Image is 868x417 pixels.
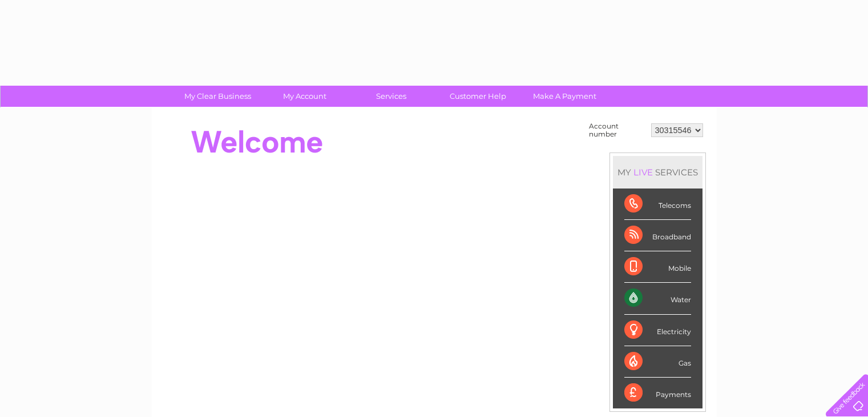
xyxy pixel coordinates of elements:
div: Electricity [624,315,691,346]
div: Water [624,283,691,314]
td: Account number [586,119,648,141]
div: Mobile [624,251,691,283]
a: My Clear Business [171,86,265,107]
div: Broadband [624,220,691,251]
a: My Account [257,86,352,107]
div: LIVE [631,167,655,178]
div: MY SERVICES [613,156,703,189]
a: Services [344,86,438,107]
a: Make A Payment [518,86,612,107]
div: Telecoms [624,189,691,220]
div: Gas [624,346,691,378]
div: Payments [624,378,691,408]
a: Customer Help [431,86,525,107]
